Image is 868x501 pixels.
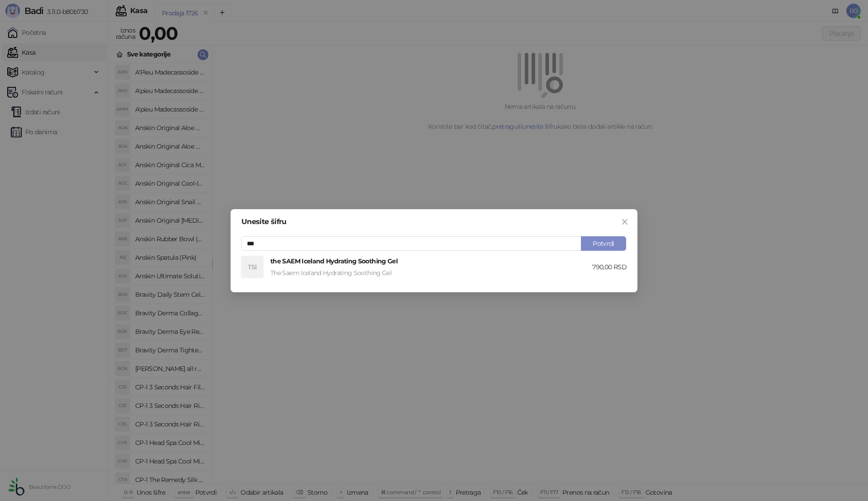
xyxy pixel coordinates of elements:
button: Close [618,215,632,229]
div: TSI [241,256,263,278]
div: 790,00 RSD [592,262,627,272]
button: Potvrdi [581,236,626,251]
div: Unesite šifru [241,218,627,225]
span: Zatvori [618,218,632,225]
span: close [621,218,628,225]
h4: the SAEM Iceland Hydrating Soothing Gel [270,256,592,266]
div: The Saem Iceland Hydrating Soothing Gel [270,268,592,278]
